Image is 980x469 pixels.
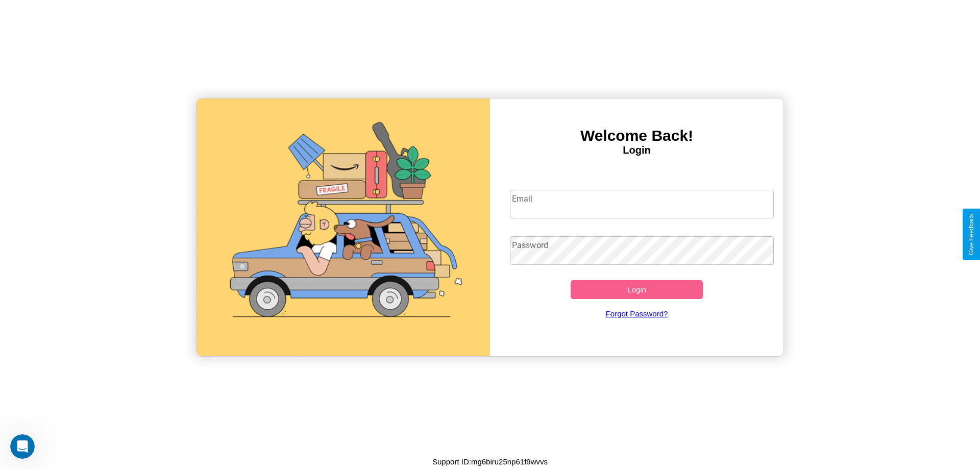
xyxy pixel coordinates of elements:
a: Forgot Password? [505,299,769,328]
iframe: Intercom live chat [10,434,35,459]
p: Support ID: mg6biru25np61f9wvvs [432,455,548,468]
h3: Welcome Back! [490,127,783,144]
h4: Login [490,144,783,156]
div: Give Feedback [968,214,975,255]
img: gif [197,98,490,356]
button: Login [571,280,703,299]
